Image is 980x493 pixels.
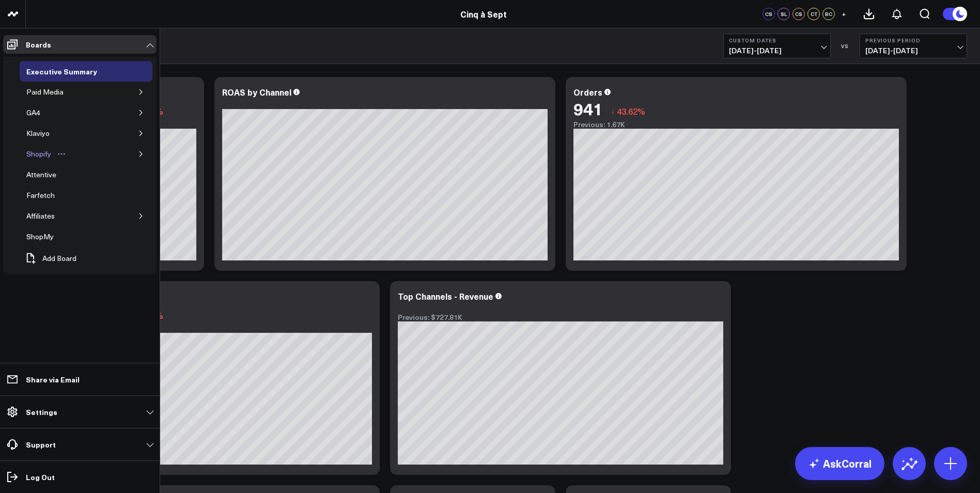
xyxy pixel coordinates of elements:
[20,144,73,164] a: ShopifyOpen board menu
[792,8,805,20] div: CS
[837,8,850,20] button: +
[729,47,825,55] span: [DATE] - [DATE]
[24,86,66,98] div: Paid Media
[24,230,56,243] div: ShopMy
[20,123,72,144] a: KlaviyoOpen board menu
[573,99,603,118] div: 941
[20,226,76,247] a: ShopMyOpen board menu
[611,104,615,118] span: ↓
[20,102,63,123] a: GA4Open board menu
[20,61,119,82] a: Executive SummaryOpen board menu
[54,150,69,158] button: Open board menu
[723,34,831,58] button: Custom Dates[DATE]-[DATE]
[46,325,372,333] div: Previous: $123.71K
[836,43,854,49] div: VS
[20,185,77,206] a: FarfetchOpen board menu
[26,408,57,416] p: Settings
[398,290,493,302] div: Top Channels - Revenue
[729,37,825,43] b: Custom Dates
[865,47,961,55] span: [DATE] - [DATE]
[460,8,507,20] a: Cinq à Sept
[20,206,77,226] a: AffiliatesOpen board menu
[26,440,56,449] p: Support
[26,473,55,481] p: Log Out
[24,148,54,160] div: Shopify
[865,37,961,43] b: Previous Period
[573,120,899,129] div: Previous: 1.67K
[20,164,79,185] a: AttentiveOpen board menu
[42,254,76,263] span: Add Board
[398,313,723,321] div: Previous: $727.81K
[26,375,80,383] p: Share via Email
[822,8,835,20] div: BC
[26,40,51,49] p: Boards
[20,82,86,102] a: Paid MediaOpen board menu
[807,8,820,20] div: CT
[24,168,59,181] div: Attentive
[222,86,291,98] div: ROAS by Channel
[842,10,846,18] span: +
[24,65,100,78] div: Executive Summary
[24,127,52,140] div: Klaviyo
[573,86,602,98] div: Orders
[777,8,790,20] div: SL
[860,34,967,58] button: Previous Period[DATE]-[DATE]
[763,8,775,20] div: CS
[24,189,57,202] div: Farfetch
[24,106,43,119] div: GA4
[795,447,884,480] a: AskCorral
[20,247,82,270] button: Add Board
[24,210,57,222] div: Affiliates
[3,468,157,486] a: Log Out
[617,105,645,117] span: 43.62%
